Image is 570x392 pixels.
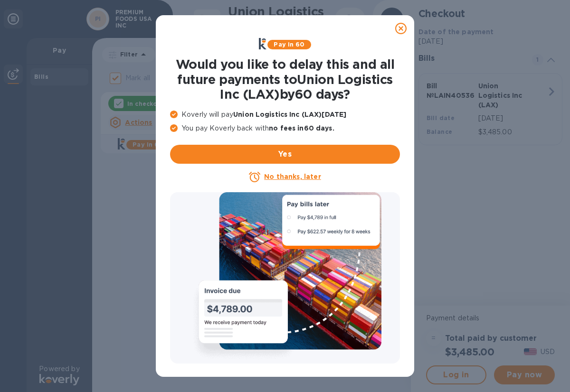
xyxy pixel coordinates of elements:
[170,110,400,120] p: Koverly will pay
[170,145,400,164] button: Yes
[170,123,400,133] p: You pay Koverly back with
[170,57,400,102] h1: Would you like to delay this and all future payments to Union Logistics Inc (LAX) by 60 days ?
[178,149,392,160] span: Yes
[264,173,321,180] u: No thanks, later
[233,111,346,118] b: Union Logistics Inc (LAX) [DATE]
[274,41,304,48] b: Pay in 60
[269,124,334,132] b: no fees in 60 days .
